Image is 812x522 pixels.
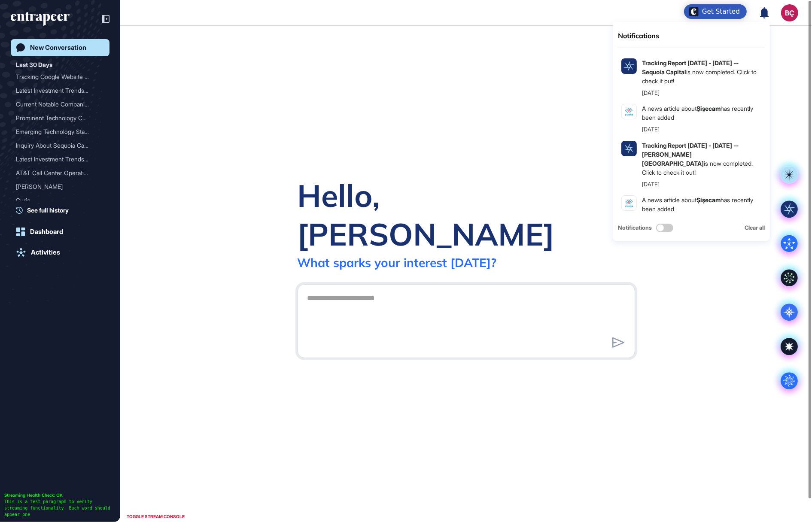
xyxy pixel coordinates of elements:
[16,152,97,166] div: Latest Investment Trends ...
[27,206,69,215] span: See full history
[16,166,97,180] div: AT&T Call Center Operatio...
[16,194,104,207] div: Curie
[16,180,104,194] div: Reese
[642,59,739,76] b: Tracking Report [DATE] - [DATE] -- Sequoia Capital
[745,224,765,232] div: Clear all
[16,139,97,152] div: Inquiry About Sequoia Cap...
[642,180,660,189] div: [DATE]
[642,141,757,177] div: is now completed. Click to check it out!
[781,4,798,21] button: BÇ
[642,58,757,85] div: is now completed. Click to check it out!
[16,84,104,97] div: Latest Investment Trends in Europe: Focus on Emerging Industries and AI-Driven Opportunities
[642,195,757,213] div: A news article about has recently been added
[16,139,104,152] div: Inquiry About Sequoia Capital
[16,84,97,97] div: Latest Investment Trends ...
[16,125,104,139] div: Emerging Technology Startups Gaining Attention
[696,196,721,203] a: Şişecam
[11,12,70,26] div: entrapeer-logo
[16,97,104,111] div: Current Notable Companies in the European Technology Sector
[16,111,97,125] div: Prominent Technology Comp...
[642,142,739,167] b: Tracking Report [DATE] - [DATE] -- [PERSON_NAME][GEOGRAPHIC_DATA]
[618,224,652,232] span: Notifications
[684,4,747,19] div: Open Get Started checklist
[618,30,765,41] div: Notifications
[11,223,109,240] a: Dashboard
[298,255,497,270] div: What sparks your interest [DATE]?
[16,194,97,207] div: Curie
[11,244,109,261] a: Activities
[642,125,660,134] div: [DATE]
[622,106,636,117] img: şişecam.png
[16,97,97,111] div: Current Notable Companies...
[16,111,104,125] div: Prominent Technology Companies Gaining Attention in Europe
[16,70,104,84] div: Tracking Google Website Activity
[16,206,109,215] a: See full history
[16,152,104,166] div: Latest Investment Trends in Europe: Focus on Emerging Industries and AI-Driven Opportunities
[11,39,109,56] a: New Conversation
[30,44,86,52] div: New Conversation
[298,176,635,253] div: Hello, [PERSON_NAME]
[689,7,699,16] img: launcher-image-alternative-text
[16,166,104,180] div: AT&T Call Center Operations Outsourcing Partners and Customer Service Strategy
[696,105,721,112] a: Şişecam
[16,180,97,194] div: [PERSON_NAME]
[622,197,636,209] img: şişecam.png
[16,70,97,84] div: Tracking Google Website A...
[125,511,187,522] div: TOGGLE STREAM CONSOLE
[31,249,60,256] div: Activities
[642,104,757,122] div: A news article about has recently been added
[702,7,740,16] div: Get Started
[16,60,52,70] div: Last 30 Days
[16,125,97,139] div: Emerging Technology Start...
[642,89,660,97] div: [DATE]
[30,228,63,236] div: Dashboard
